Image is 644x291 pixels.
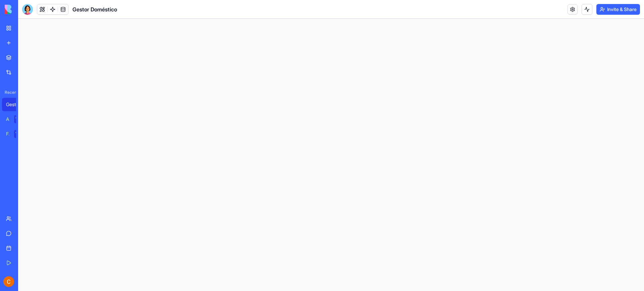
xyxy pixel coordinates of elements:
div: AI Logo Generator [6,116,9,123]
a: Feedback FormTRY [2,127,29,141]
div: TRY [14,115,25,123]
a: AI Logo GeneratorTRY [2,113,29,126]
img: logo [5,5,46,14]
div: Gestor Doméstico [6,101,25,108]
a: Gestor Doméstico [2,98,29,111]
span: Gestor Doméstico [72,5,117,13]
img: ACg8ocIrZ_2r3JCGjIObMHUp5pq2o1gBKnv_Z4VWv1zqUWb6T60c5A=s96-c [3,276,14,287]
span: Recent [2,90,16,95]
div: Feedback Form [6,131,9,137]
div: TRY [14,130,25,138]
button: Invite & Share [596,4,640,15]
